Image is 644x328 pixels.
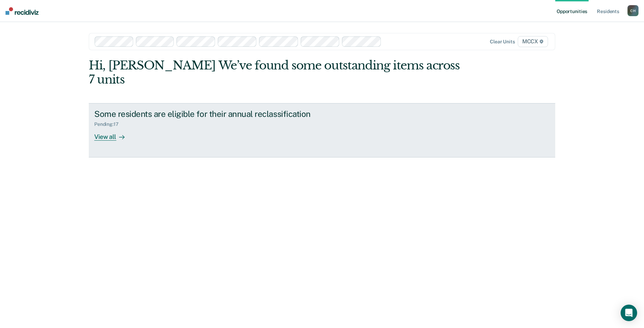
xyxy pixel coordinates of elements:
div: View all [94,127,133,141]
button: CH [627,5,638,16]
img: Recidiviz [6,7,39,15]
a: Some residents are eligible for their annual reclassificationPending:17View all [89,103,555,157]
div: Some residents are eligible for their annual reclassification [94,109,336,119]
div: C H [627,5,638,16]
div: Clear units [490,39,515,45]
div: Hi, [PERSON_NAME] We’ve found some outstanding items across 7 units [89,58,462,87]
div: Open Intercom Messenger [621,305,637,321]
div: Pending : 17 [94,121,124,127]
span: MCCX [518,36,548,47]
